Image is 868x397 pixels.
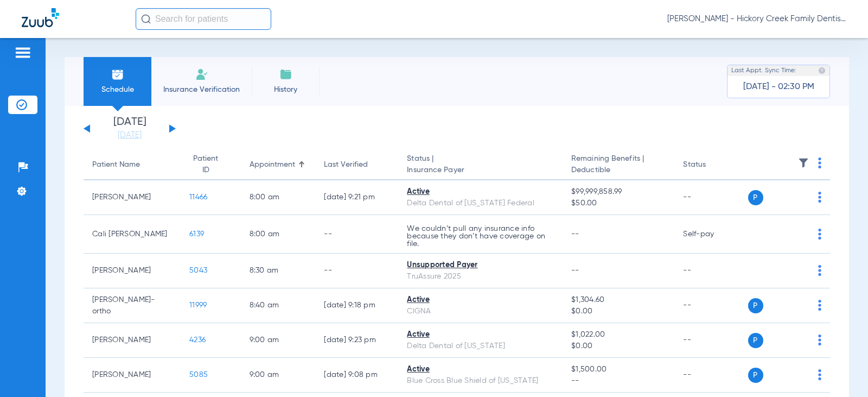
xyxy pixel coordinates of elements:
[818,265,821,276] img: group-dot-blue.svg
[315,215,398,254] td: --
[674,288,748,323] td: --
[250,159,295,171] div: Appointment
[748,190,763,205] span: P
[571,165,666,176] span: Deductible
[324,159,368,171] div: Last Verified
[315,323,398,358] td: [DATE] 9:23 PM
[818,300,821,311] img: group-dot-blue.svg
[571,306,666,317] span: $0.00
[241,254,316,288] td: 8:30 AM
[92,159,172,171] div: Patient Name
[189,371,208,379] span: 5085
[189,230,204,238] span: 6139
[407,306,554,317] div: CIGNA
[14,46,31,59] img: hamburger-icon
[84,323,181,358] td: [PERSON_NAME]
[563,150,674,180] th: Remaining Benefits |
[571,341,666,352] span: $0.00
[571,267,579,274] span: --
[743,81,814,92] span: [DATE] - 02:30 PM
[250,159,307,171] div: Appointment
[241,288,316,323] td: 8:40 AM
[241,215,316,254] td: 8:00 AM
[407,375,554,387] div: Blue Cross Blue Shield of [US_STATE]
[798,157,809,168] img: filter.svg
[407,165,554,176] span: Insurance Payer
[407,329,554,341] div: Active
[22,8,59,27] img: Zuub Logo
[136,8,271,30] input: Search for patients
[84,180,181,215] td: [PERSON_NAME]
[92,159,140,171] div: Patient Name
[407,225,554,248] p: We couldn’t pull any insurance info because they don’t have coverage on file.
[241,323,316,358] td: 9:00 AM
[189,301,207,309] span: 11999
[189,153,222,176] div: Patient ID
[195,68,208,81] img: Manual Insurance Verification
[398,150,563,180] th: Status |
[260,84,311,95] span: History
[407,198,554,209] div: Delta Dental of [US_STATE] Federal
[667,14,846,24] span: [PERSON_NAME] - Hickory Creek Family Dentistry
[571,375,666,387] span: --
[818,369,821,380] img: group-dot-blue.svg
[315,358,398,393] td: [DATE] 9:08 PM
[241,180,316,215] td: 8:00 AM
[141,14,151,24] img: Search Icon
[407,294,554,306] div: Active
[315,288,398,323] td: [DATE] 9:18 PM
[818,67,826,74] img: last sync help info
[84,288,181,323] td: [PERSON_NAME]-ortho
[674,323,748,358] td: --
[571,329,666,341] span: $1,022.00
[189,153,232,176] div: Patient ID
[97,117,162,141] li: [DATE]
[571,294,666,306] span: $1,304.60
[159,84,244,95] span: Insurance Verification
[324,159,390,171] div: Last Verified
[84,254,181,288] td: [PERSON_NAME]
[674,215,748,254] td: Self-pay
[279,68,292,81] img: History
[818,157,821,168] img: group-dot-blue.svg
[748,298,763,313] span: P
[407,364,554,375] div: Active
[571,230,579,238] span: --
[407,186,554,198] div: Active
[111,68,124,81] img: Schedule
[674,180,748,215] td: --
[97,130,162,141] a: [DATE]
[92,84,143,95] span: Schedule
[818,335,821,345] img: group-dot-blue.svg
[748,368,763,383] span: P
[241,358,316,393] td: 9:00 AM
[674,150,748,180] th: Status
[571,364,666,375] span: $1,500.00
[571,198,666,209] span: $50.00
[407,341,554,352] div: Delta Dental of [US_STATE]
[315,180,398,215] td: [DATE] 9:21 PM
[818,229,821,240] img: group-dot-blue.svg
[84,215,181,254] td: Cali [PERSON_NAME]
[571,186,666,198] span: $99,999,858.99
[407,260,554,271] div: Unsupported Payer
[748,333,763,348] span: P
[818,192,821,203] img: group-dot-blue.svg
[674,358,748,393] td: --
[189,267,207,274] span: 5043
[407,271,554,282] div: TruAssure 2025
[731,65,796,76] span: Last Appt. Sync Time:
[189,193,207,201] span: 11466
[84,358,181,393] td: [PERSON_NAME]
[315,254,398,288] td: --
[674,254,748,288] td: --
[189,336,206,344] span: 4236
